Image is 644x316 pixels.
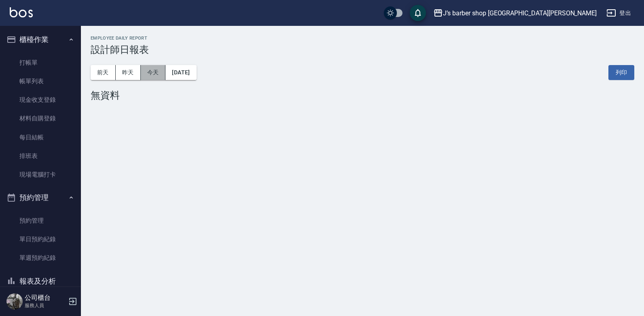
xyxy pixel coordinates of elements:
a: 帳單列表 [3,72,78,91]
button: J’s barber shop [GEOGRAPHIC_DATA][PERSON_NAME] [430,5,600,21]
button: 列印 [608,65,634,80]
button: 登出 [603,6,634,21]
button: 前天 [91,65,116,80]
p: 服務人員 [25,302,66,309]
a: 打帳單 [3,53,78,72]
div: 無資料 [91,90,634,101]
a: 單週預約紀錄 [3,249,78,267]
h2: Employee Daily Report [91,36,634,41]
button: 櫃檯作業 [3,29,78,50]
img: Person [6,293,23,310]
a: 單日預約紀錄 [3,230,78,249]
button: 預約管理 [3,187,78,208]
button: save [410,5,426,21]
div: J’s barber shop [GEOGRAPHIC_DATA][PERSON_NAME] [443,8,597,18]
a: 現場電腦打卡 [3,165,78,184]
button: 昨天 [116,65,141,80]
img: Logo [10,7,33,17]
button: 報表及分析 [3,271,78,292]
a: 排班表 [3,147,78,165]
a: 材料自購登錄 [3,109,78,128]
h3: 設計師日報表 [91,44,634,55]
button: [DATE] [165,65,196,80]
a: 每日結帳 [3,128,78,147]
h5: 公司櫃台 [25,294,66,302]
button: 今天 [141,65,166,80]
a: 現金收支登錄 [3,91,78,109]
a: 預約管理 [3,211,78,230]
